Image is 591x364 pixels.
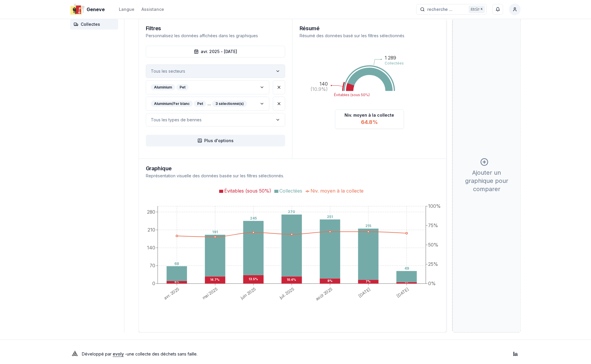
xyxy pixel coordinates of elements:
text: 14.7% [211,278,220,282]
a: Geneve [70,6,107,13]
div: Pet [194,101,206,107]
text: 49 [404,266,409,271]
button: Plus d'options [146,135,285,147]
tspan: 50% [428,242,439,248]
img: Geneve Logo [70,2,84,16]
button: label [146,113,285,127]
text: avr. 2025 [163,287,180,301]
tspan: 210 [148,227,156,233]
a: Assistance [141,6,164,13]
text: 245 [250,216,257,221]
tspan: 100% [428,203,441,209]
div: Aluminium/Fer blanc [151,101,193,107]
div: Ajouter un graphique pour comparer [453,19,521,332]
h3: Graphique [146,166,439,171]
text: 270 [288,210,295,214]
text: 15% [175,281,179,284]
button: recherche ...Ctrl+K [416,4,487,15]
text: 10.4% [287,278,296,282]
text: mai 2025 [202,287,219,300]
h3: Filtres [146,26,285,31]
text: juin 2025 [240,287,257,301]
text: Évitables (sous 50%) [334,93,370,97]
tspan: 25% [428,262,438,267]
span: Geneve [87,6,105,13]
text: 191 [212,230,218,234]
span: Collectées [280,188,303,194]
text: 13.5% [249,277,258,281]
span: ... [207,101,211,107]
text: (10.9%) [311,86,328,92]
text: 68 [175,261,179,266]
tspan: 280 [147,209,156,215]
p: Tous les types de bennes [151,117,202,123]
text: 8% [328,279,333,283]
p: Tous les secteurs [151,68,185,74]
span: recherche ... [427,6,453,12]
tspan: 0% [428,281,436,287]
text: 1 289 [385,55,396,60]
div: Pet [176,84,189,91]
p: Représentation visuelle des données basée sur les filtres sélectionnés. [146,173,439,179]
button: Langue [119,6,134,13]
p: Résumé des données basé sur les filtres sélectionnés [300,33,439,39]
button: label [146,64,285,78]
span: Niv. moyen à la collecte [311,188,364,194]
div: 64.8% [345,118,394,126]
div: Niv. moyen à la collecte [335,110,404,129]
tspan: 70 [150,263,156,269]
text: [DATE] [396,287,410,298]
tspan: 75% [428,223,438,229]
button: label [146,80,269,94]
text: 251 [327,215,333,219]
button: label [146,97,269,111]
p: Personnalisez les données affichées dans les graphiques [146,33,285,39]
text: août 2025 [315,287,333,302]
a: Collectes [70,19,121,30]
text: 140 [320,81,328,86]
div: 3 sélectionné(s) [212,101,247,107]
tspan: 140 [147,245,156,251]
img: Evoly Logo [70,349,80,359]
text: Collectées [385,61,404,65]
a: evoly [113,351,124,356]
text: 12% [405,282,408,284]
h3: Résumé [300,26,439,31]
text: 215 [365,224,372,228]
tspan: 0 [153,281,156,287]
div: Aluminium [151,84,175,91]
div: Langue [119,6,134,12]
p: Développé par - une collecte des déchets sans faille . [82,350,197,358]
text: [DATE] [358,287,372,298]
text: juil. 2025 [278,287,295,300]
button: avr. 2025 - [DATE] [146,46,285,57]
text: 7% [366,280,371,283]
span: Collectes [81,21,100,27]
span: Évitables (sous 50%) [224,188,271,194]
